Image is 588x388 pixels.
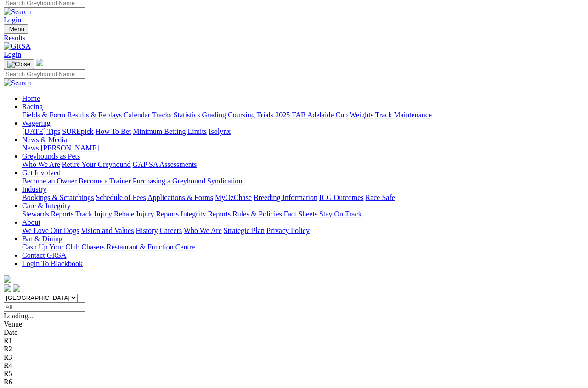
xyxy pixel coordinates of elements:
[36,59,43,66] img: logo-grsa-white.png
[22,235,62,243] a: Bar & Dining
[22,127,60,135] a: [DATE] Tips
[67,111,122,119] a: Results & Replays
[254,194,317,201] a: Breeding Information
[284,210,317,218] a: Fact Sheets
[133,127,207,135] a: Minimum Betting Limits
[22,243,79,251] a: Cash Up Your Club
[7,61,30,68] img: Close
[4,353,584,361] div: R3
[22,227,79,234] a: We Love Our Dogs
[62,161,131,168] a: Retire Your Greyhound
[22,152,80,160] a: Greyhounds as Pets
[159,227,182,234] a: Careers
[22,94,40,102] a: Home
[350,111,373,119] a: Weights
[4,378,584,386] div: R6
[275,111,348,119] a: 2025 TAB Adelaide Cup
[22,218,40,226] a: About
[22,111,584,119] div: Racing
[319,194,363,201] a: ICG Outcomes
[22,243,584,251] div: Bar & Dining
[81,227,134,234] a: Vision and Values
[22,177,584,185] div: Get Involved
[4,328,584,337] div: Date
[22,210,584,218] div: Care & Integrity
[22,161,60,168] a: Who We Are
[4,34,584,42] a: Results
[75,210,134,218] a: Track Injury Rebate
[266,227,310,234] a: Privacy Policy
[40,144,99,152] a: [PERSON_NAME]
[174,111,200,119] a: Statistics
[4,16,21,24] a: Login
[4,50,21,58] a: Login
[124,111,150,119] a: Calendar
[79,177,131,185] a: Become a Trainer
[22,144,584,152] div: News & Media
[22,136,67,144] a: News & Media
[96,127,131,135] a: How To Bet
[136,227,158,234] a: History
[136,210,179,218] a: Injury Reports
[22,194,94,201] a: Bookings & Scratchings
[22,210,73,218] a: Stewards Reports
[22,161,584,169] div: Greyhounds as Pets
[4,79,31,87] img: Search
[365,194,395,201] a: Race Safe
[22,144,39,152] a: News
[4,284,11,292] img: facebook.svg
[22,119,51,127] a: Wagering
[4,8,31,16] img: Search
[22,185,46,193] a: Industry
[228,111,255,119] a: Coursing
[4,42,31,50] img: GRSA
[375,111,432,119] a: Track Maintenance
[81,243,195,251] a: Chasers Restaurant & Function Centre
[4,312,34,320] span: Loading...
[319,210,362,218] a: Stay On Track
[133,161,197,168] a: GAP SA Assessments
[22,194,584,202] div: Industry
[22,177,77,185] a: Become an Owner
[96,194,146,201] a: Schedule of Fees
[4,24,28,34] button: Toggle navigation
[215,194,252,201] a: MyOzChase
[133,177,205,185] a: Purchasing a Greyhound
[13,284,20,292] img: twitter.svg
[152,111,172,119] a: Tracks
[4,337,584,345] div: R1
[184,227,222,234] a: Who We Are
[209,127,231,135] a: Isolynx
[207,177,242,185] a: Syndication
[202,111,226,119] a: Grading
[22,227,584,235] div: About
[4,69,85,79] input: Search
[22,103,43,111] a: Racing
[22,127,584,136] div: Wagering
[4,370,584,378] div: R5
[4,345,584,353] div: R2
[22,111,65,119] a: Fields & Form
[4,302,85,312] input: Select date
[22,202,71,210] a: Care & Integrity
[224,227,265,234] a: Strategic Plan
[181,210,231,218] a: Integrity Reports
[4,59,34,69] button: Toggle navigation
[22,251,66,259] a: Contact GRSA
[4,361,584,370] div: R4
[22,169,61,177] a: Get Involved
[147,194,213,201] a: Applications & Forms
[9,26,24,33] span: Menu
[62,127,93,135] a: SUREpick
[22,260,83,267] a: Login To Blackbook
[4,275,11,283] img: logo-grsa-white.png
[4,320,584,328] div: Venue
[256,111,273,119] a: Trials
[232,210,282,218] a: Rules & Policies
